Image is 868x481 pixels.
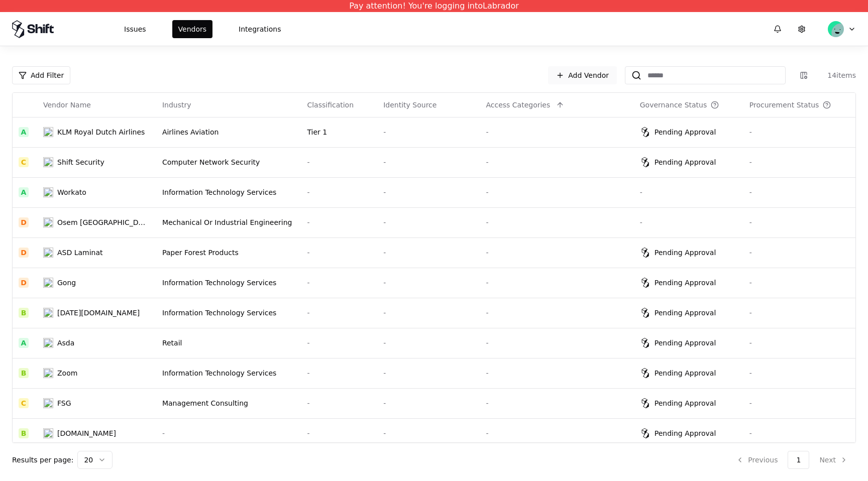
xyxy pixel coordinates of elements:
div: - [383,398,474,408]
div: B [19,308,29,318]
img: ASD Laminat [43,248,53,258]
div: - [307,278,371,288]
div: - [749,278,849,288]
div: D [19,217,29,227]
div: - [749,398,849,408]
div: C [19,157,29,167]
div: - [383,127,474,137]
div: FSG [57,398,71,408]
div: - [486,157,627,167]
div: - [383,248,474,258]
div: - [383,157,474,167]
div: - [307,248,371,258]
img: cybereason.com [43,428,53,438]
div: Workato [57,187,86,197]
div: - [486,278,627,288]
div: - [307,338,371,348]
div: - [307,187,371,197]
div: ASD Laminat [57,248,103,258]
div: Pending Approval [655,308,716,318]
img: Asda [43,338,53,348]
div: Osem [GEOGRAPHIC_DATA] [57,217,148,227]
img: Osem USA [43,217,53,227]
div: 14 items [816,70,856,80]
img: Gong [43,278,53,288]
div: - [486,308,627,318]
div: Access Categories [486,100,550,110]
div: Tier 1 [307,127,371,137]
div: [DOMAIN_NAME] [57,428,116,438]
div: A [19,338,29,348]
div: B [19,368,29,378]
div: Paper Forest Products [162,248,295,258]
div: - [383,217,474,227]
img: Shift Security [43,157,53,167]
div: - [383,187,474,197]
img: Zoom [43,368,53,378]
div: Governance Status [640,100,707,110]
button: Integrations [233,20,287,38]
div: Pending Approval [655,398,716,408]
div: Airlines Aviation [162,127,295,137]
div: - [383,428,474,438]
p: Results per page: [12,455,73,465]
div: - [307,428,371,438]
div: Pending Approval [655,278,716,288]
div: Asda [57,338,74,348]
div: - [486,338,627,348]
div: - [749,308,849,318]
div: Information Technology Services [162,187,295,197]
div: Pending Approval [655,127,716,137]
div: Pending Approval [655,428,716,438]
div: - [383,338,474,348]
div: - [307,398,371,408]
button: Add Filter [12,66,70,84]
div: D [19,278,29,288]
div: Identity Source [383,100,437,110]
div: Pending Approval [655,368,716,378]
div: - [749,217,849,227]
div: - [749,127,849,137]
div: - [486,217,627,227]
nav: pagination [728,451,856,469]
button: 1 [788,451,809,469]
div: Pending Approval [655,157,716,167]
div: Pending Approval [655,248,716,258]
div: - [162,428,295,438]
div: Management Consulting [162,398,295,408]
div: Retail [162,338,295,348]
div: - [486,127,627,137]
div: - [486,187,627,197]
div: - [307,217,371,227]
div: KLM Royal Dutch Airlines [57,127,145,137]
div: - [307,308,371,318]
img: FSG [43,398,53,408]
div: - [749,428,849,438]
div: A [19,187,29,197]
div: [DATE][DOMAIN_NAME] [57,308,140,318]
div: Information Technology Services [162,368,295,378]
div: Computer Network Security [162,157,295,167]
div: D [19,248,29,258]
a: Add Vendor [548,66,617,84]
div: Vendor Name [43,100,91,110]
div: - [749,248,849,258]
div: - [640,217,737,227]
div: Gong [57,278,76,288]
img: Workato [43,187,53,197]
div: - [749,187,849,197]
div: - [383,308,474,318]
img: KLM Royal Dutch Airlines [43,127,53,137]
div: - [486,428,627,438]
div: - [749,338,849,348]
div: - [486,368,627,378]
div: - [383,278,474,288]
div: Classification [307,100,354,110]
div: - [307,157,371,167]
div: Procurement Status [749,100,819,110]
div: Industry [162,100,191,110]
div: Pending Approval [655,338,716,348]
img: monday.com [43,308,53,318]
div: C [19,398,29,408]
div: - [749,157,849,167]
